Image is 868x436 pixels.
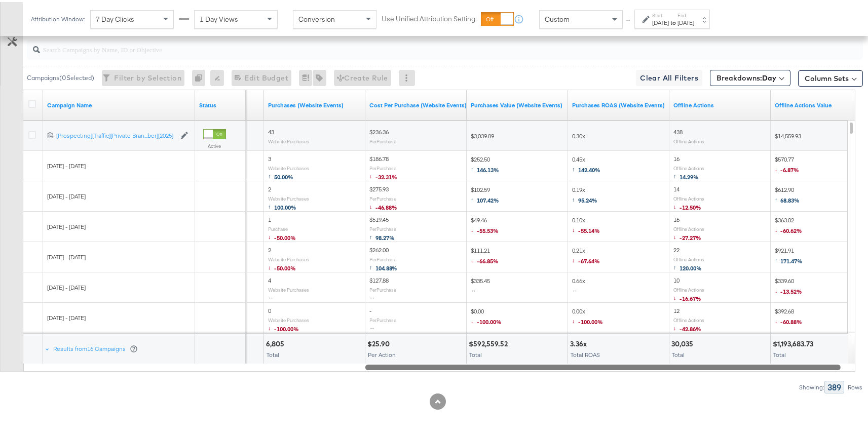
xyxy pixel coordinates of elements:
[369,224,396,230] sub: Per Purchase
[572,153,600,174] span: 0.45x
[775,214,803,235] span: $363.02
[775,193,781,201] span: ↑
[268,170,274,178] span: ↑
[673,193,704,200] sub: Offline Actions
[716,71,776,81] span: Breakdowns:
[673,244,680,252] span: 22
[572,305,603,326] span: 0.00x
[710,68,790,84] button: Breakdowns:Day
[477,255,499,263] span: -66.85%
[268,274,271,282] span: 4
[572,214,600,235] span: 0.10x
[775,163,781,171] span: ↓
[572,275,585,296] span: 0.66x
[578,225,600,232] span: -55.14%
[673,254,704,260] sub: Offline Actions
[471,245,499,265] span: $111.21
[469,349,482,356] span: Total
[673,315,704,321] sub: Offline Actions
[47,221,86,228] span: [DATE] - [DATE]
[268,292,277,299] span: ↔
[677,17,694,25] div: [DATE]
[274,323,299,331] span: -100.00%
[45,332,140,362] div: Results from16 Campaigns
[47,251,86,259] span: [DATE] - [DATE]
[775,99,868,107] a: Offline Actions.
[369,136,396,142] sub: Per Purchase
[477,194,499,202] span: 107.42%
[762,71,776,81] b: Day
[268,261,274,269] span: ↓
[375,202,397,209] span: -46.88%
[382,12,477,22] label: Use Unified Attribution Setting:
[471,305,502,326] span: $0.00
[824,379,844,391] div: 389
[471,315,477,323] span: ↓
[369,254,396,260] sub: Per Purchase
[192,68,210,84] div: 0
[199,99,242,107] a: Shows the current state of your Ad Campaign.
[773,337,816,347] div: $1,193,683.73
[471,193,477,201] span: ↑
[775,245,803,265] span: $921.91
[781,225,803,232] span: -60.62%
[369,193,396,200] sub: Per Purchase
[673,322,680,330] span: ↓
[799,382,824,389] div: Showing:
[471,130,494,138] span: $3,039.89
[680,262,702,270] span: 120.00%
[268,285,309,291] sub: Website Purchases
[369,231,375,239] span: ↑
[27,71,94,81] div: Campaigns ( 0 Selected)
[471,153,499,174] span: $252.50
[572,163,578,171] span: ↑
[274,202,296,209] span: 100.00%
[268,183,271,191] span: 2
[775,254,781,262] span: ↑
[268,126,274,134] span: 43
[673,285,704,291] sub: Offline Actions
[847,382,863,389] div: Rows
[673,214,680,221] span: 16
[274,262,296,270] span: -50.00%
[640,70,698,83] span: Clear All Filters
[40,33,787,53] input: Search Campaigns by Name, ID or Objective
[266,337,287,347] div: 6,805
[469,337,511,347] div: $592,559.52
[268,322,274,330] span: ↓
[636,68,702,84] button: Clear All Filters
[96,13,134,22] span: 7 Day Clicks
[673,224,704,230] sub: Offline Actions
[781,316,803,324] span: -60.88%
[471,275,490,296] span: $335.45
[471,184,499,205] span: $102.59
[673,183,680,191] span: 14
[56,130,175,138] a: [Prospecting][Traffic][Private Bran...ber][2025]
[677,10,694,17] label: End:
[572,99,665,107] a: The total value of the purchase actions divided by spend tracked by your Custom Audience pixel on...
[572,285,581,292] span: ↔
[775,275,803,296] span: $339.60
[268,254,309,260] sub: Website Purchases
[375,262,398,270] span: 104.88%
[274,171,293,179] span: 50.00%
[673,136,704,142] sub: Offline Actions
[572,315,578,323] span: ↓
[673,99,767,107] a: Offline Actions.
[471,214,499,235] span: $49.46
[798,68,863,85] button: Column Sets
[47,99,191,107] a: Your campaign name.
[267,349,279,356] span: Total
[775,153,800,174] span: $570.77
[673,126,683,134] span: 438
[268,214,271,221] span: 1
[369,305,371,312] span: -
[571,349,600,356] span: Total ROAS
[268,193,309,200] sub: Website Purchases
[274,232,296,240] span: -50.00%
[268,201,274,208] span: ↑
[572,130,585,138] span: 0.30x
[477,164,499,172] span: 146.13%
[673,163,704,169] sub: Offline Actions
[369,315,396,321] sub: Per Purchase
